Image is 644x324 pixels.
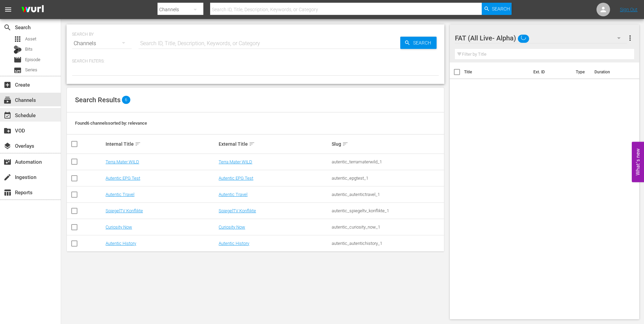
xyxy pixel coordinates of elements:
div: autentic_terramaterwild_1 [332,159,443,164]
span: Schedule [3,111,12,120]
span: sort [342,141,348,147]
a: Curiosity Now [106,224,132,230]
a: Autentic Travel [219,192,247,197]
span: Automation [3,158,12,166]
span: more_vert [626,34,634,42]
span: VOD [3,127,12,135]
a: Sign Out [620,7,638,12]
a: Curiosity Now [219,224,245,230]
a: SpiegelTV Konflikte [219,208,256,213]
th: Title [464,62,529,82]
span: sort [135,141,141,147]
span: Ingestion [3,173,12,181]
a: Autentic EPG Test [219,176,253,181]
div: External Title [219,140,330,148]
div: FAT (All Live- Alpha) [455,29,627,48]
span: Series [25,67,37,73]
span: Asset [25,36,36,42]
span: Bits [25,46,33,53]
div: autentic_curiosity_now_1 [332,224,443,230]
span: Create [3,81,12,89]
div: autentic_epgtest_1 [332,176,443,181]
span: 6 [122,96,130,104]
th: Type [572,62,590,82]
a: SpiegelTV Konflikte [106,208,143,213]
span: Search [3,23,12,32]
span: Series [14,66,22,74]
span: Episode [25,56,40,63]
button: Search [482,3,512,15]
div: Channels [72,34,132,53]
span: Found 6 channels sorted by: relevance [75,121,147,126]
div: Slug [332,140,443,148]
span: Reports [3,188,12,197]
span: Search [410,37,437,49]
a: Autentic History [106,241,136,246]
div: autentic_spiegeltv_konflikte_1 [332,208,443,213]
span: Asset [14,35,22,43]
th: Duration [590,62,631,82]
button: Open Feedback Widget [632,142,644,182]
span: Search [492,3,510,15]
div: autentic_autentichistory_1 [332,241,443,246]
span: Episode [14,56,22,64]
a: Terra Mater WILD [219,159,252,164]
button: Search [400,37,437,49]
a: Autentic Travel [106,192,134,197]
span: sort [249,141,255,147]
span: menu [4,5,12,14]
img: ans4CAIJ8jUAAAAAAAAAAAAAAAAAAAAAAAAgQb4GAAAAAAAAAAAAAAAAAAAAAAAAJMjXAAAAAAAAAAAAAAAAAAAAAAAAgAT5G... [16,2,49,18]
span: Search Results [75,96,121,104]
a: Autentic History [219,241,249,246]
th: Ext. ID [529,62,572,82]
p: Search Filters: [72,58,439,64]
div: Bits [14,46,22,54]
a: Terra Mater WILD [106,159,139,164]
a: Autentic EPG Test [106,176,140,181]
div: autentic_autentictravel_1 [332,192,443,197]
span: Channels [3,96,12,104]
span: Overlays [3,142,12,150]
div: Internal Title [106,140,217,148]
button: more_vert [626,30,634,46]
